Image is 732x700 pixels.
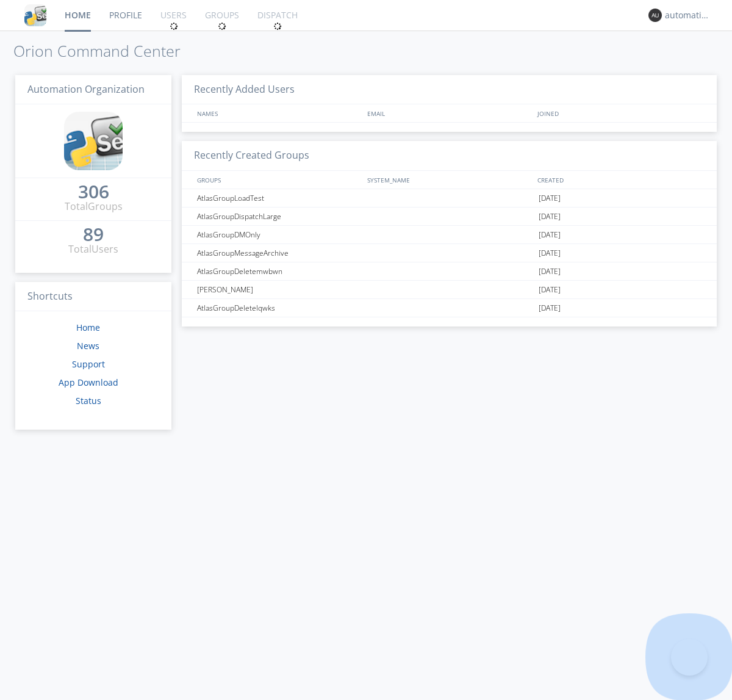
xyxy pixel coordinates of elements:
[78,186,109,200] a: 306
[194,262,363,280] div: AtlasGroupDeletemwbwn
[665,9,711,21] div: automation+atlas0014
[539,299,561,317] span: [DATE]
[194,104,361,122] div: NAMES
[27,82,145,96] span: Automation Organization
[182,75,717,105] h3: Recently Added Users
[83,228,104,240] div: 89
[83,228,104,242] a: 89
[671,639,708,676] iframe: Toggle Customer Support
[64,112,123,170] img: cddb5a64eb264b2086981ab96f4c1ba7
[539,226,561,244] span: [DATE]
[534,171,705,189] div: CREATED
[539,189,561,207] span: [DATE]
[539,281,561,299] span: [DATE]
[364,171,534,189] div: SYSTEM_NAME
[182,262,717,281] a: AtlasGroupDeletemwbwn[DATE]
[77,340,99,352] a: News
[273,22,282,31] img: spin.svg
[68,242,118,256] div: Total Users
[539,262,561,281] span: [DATE]
[65,200,123,214] div: Total Groups
[182,141,717,171] h3: Recently Created Groups
[194,281,363,298] div: [PERSON_NAME]
[78,186,109,198] div: 306
[76,322,100,333] a: Home
[182,189,717,207] a: AtlasGroupLoadTest[DATE]
[194,299,363,317] div: AtlasGroupDeletelqwks
[76,395,101,406] a: Status
[194,171,361,189] div: GROUPS
[182,281,717,299] a: [PERSON_NAME][DATE]
[194,244,363,262] div: AtlasGroupMessageArchive
[59,377,118,388] a: App Download
[182,207,717,226] a: AtlasGroupDispatchLarge[DATE]
[182,244,717,262] a: AtlasGroupMessageArchive[DATE]
[539,244,561,262] span: [DATE]
[15,282,171,312] h3: Shortcuts
[72,358,105,370] a: Support
[182,299,717,317] a: AtlasGroupDeletelqwks[DATE]
[534,104,705,122] div: JOINED
[194,189,363,207] div: AtlasGroupLoadTest
[24,4,46,26] img: cddb5a64eb264b2086981ab96f4c1ba7
[182,226,717,244] a: AtlasGroupDMOnly[DATE]
[218,22,226,31] img: spin.svg
[194,207,363,225] div: AtlasGroupDispatchLarge
[364,104,534,122] div: EMAIL
[539,207,561,226] span: [DATE]
[170,22,178,31] img: spin.svg
[648,9,662,22] img: 373638.png
[194,226,363,244] div: AtlasGroupDMOnly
